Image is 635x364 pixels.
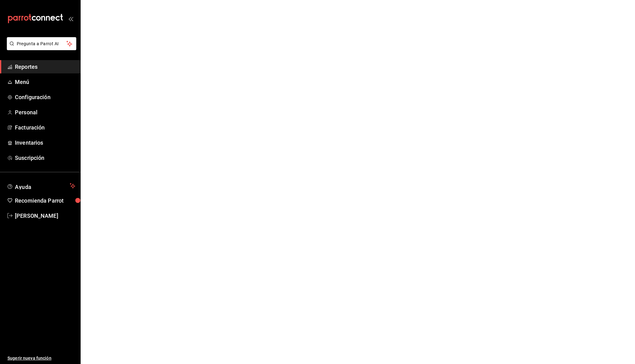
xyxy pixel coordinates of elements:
[15,212,75,220] span: [PERSON_NAME]
[7,355,75,362] span: Sugerir nueva función
[15,78,75,86] span: Menú
[17,41,67,47] span: Pregunta a Parrot AI
[4,45,76,51] a: Pregunta a Parrot AI
[15,123,75,132] span: Facturación
[7,37,76,50] button: Pregunta a Parrot AI
[15,154,75,162] span: Suscripción
[15,196,75,205] span: Recomienda Parrot
[68,16,73,21] button: open_drawer_menu
[15,182,67,190] span: Ayuda
[15,93,75,101] span: Configuración
[15,138,75,147] span: Inventarios
[15,108,75,116] span: Personal
[15,63,75,71] span: Reportes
